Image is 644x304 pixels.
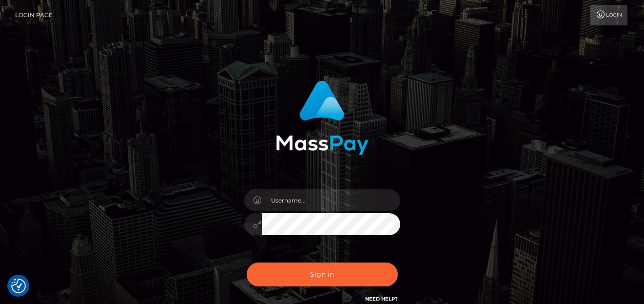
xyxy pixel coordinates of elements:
[365,296,398,302] a: Need Help?
[276,81,369,155] img: MassPay Login
[262,189,400,211] input: Username...
[247,263,398,286] button: Sign in
[590,5,627,25] a: Login
[11,279,26,293] img: Revisit consent button
[11,279,26,293] button: Consent Preferences
[15,5,53,25] a: Login Page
